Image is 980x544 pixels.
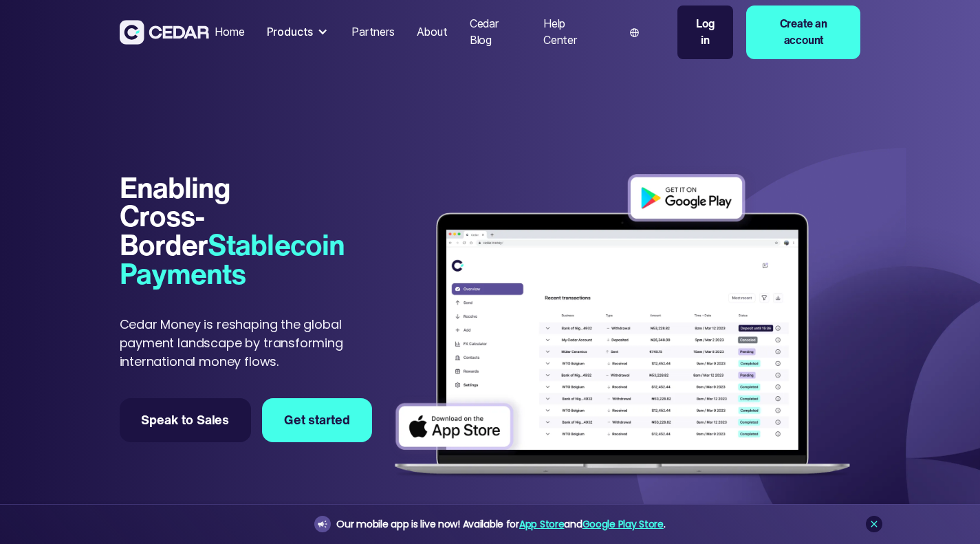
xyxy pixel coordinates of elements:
a: App Store [519,517,564,531]
div: Products [261,19,336,46]
a: Cedar Blog [464,9,527,56]
a: Speak to Sales [120,398,251,442]
div: Log in [691,16,719,49]
a: Partners [346,17,400,47]
span: Stablecoin Payments [120,224,345,294]
a: Get started [262,398,372,442]
a: Log in [677,6,733,59]
a: Help Center [538,9,605,56]
div: Products [267,24,314,41]
div: About [417,24,448,41]
p: Cedar Money is reshaping the global payment landscape by transforming international money flows. [120,315,385,371]
a: About [411,17,453,47]
img: announcement [317,519,328,530]
div: Help Center [543,16,600,49]
div: Our mobile app is live now! Available for and . [336,516,665,533]
a: Google Play Store [582,517,664,531]
div: Home [215,24,244,41]
img: world icon [630,28,639,37]
div: Cedar Blog [470,16,521,49]
h1: Enabling Cross-Border [120,173,279,287]
a: Create an account [746,6,860,59]
div: Partners [351,24,395,41]
a: Home [209,17,250,47]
